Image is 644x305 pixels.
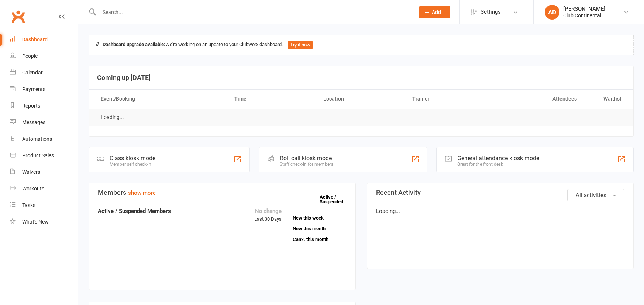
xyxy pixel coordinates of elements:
a: Automations [10,131,78,147]
span: All activities [576,192,606,199]
h3: Coming up [DATE] [97,74,625,81]
div: Roll call kiosk mode [280,155,333,162]
a: Calendar [10,64,78,81]
a: New this week [293,215,347,220]
a: Messages [10,114,78,131]
th: Time [228,90,317,108]
div: Product Sales [22,152,54,158]
div: Club Continental [563,12,605,19]
a: Dashboard [10,31,78,48]
span: Settings [481,4,501,20]
div: Tasks [22,202,35,208]
div: What's New [22,219,49,225]
a: New this month [293,226,347,231]
div: Messages [22,119,45,125]
strong: Active / Suspended Members [98,208,171,214]
a: People [10,48,78,64]
button: Add [419,6,450,18]
div: Last 30 Days [254,207,282,223]
h3: Recent Activity [376,189,625,196]
a: show more [128,190,156,196]
input: Search... [97,7,409,17]
a: Reports [10,98,78,114]
p: Loading... [376,207,625,215]
div: AD [545,5,559,20]
div: Reports [22,103,40,109]
th: Waitlist [583,90,628,108]
a: Active / Suspended [320,189,352,210]
div: Dashboard [22,36,48,42]
div: People [22,53,38,59]
a: Workouts [10,180,78,197]
th: Location [317,90,406,108]
div: Class kiosk mode [110,155,155,162]
div: Member self check-in [110,162,155,167]
a: Product Sales [10,147,78,164]
td: Loading... [94,109,131,126]
button: All activities [567,189,624,201]
a: Tasks [10,197,78,214]
div: We're working on an update to your Clubworx dashboard. [89,35,634,55]
div: General attendance kiosk mode [457,155,539,162]
h3: Members [98,189,347,196]
th: Trainer [406,90,495,108]
a: Clubworx [9,7,27,26]
a: What's New [10,214,78,230]
div: Automations [22,136,52,142]
div: [PERSON_NAME] [563,6,605,12]
div: Great for the front desk [457,162,539,167]
th: Event/Booking [94,90,228,108]
span: Add [432,9,441,15]
div: No change [254,207,282,215]
button: Try it now [288,41,313,49]
div: Calendar [22,70,43,76]
div: Staff check-in for members [280,162,333,167]
a: Canx. this month [293,237,347,242]
strong: Dashboard upgrade available: [103,42,165,47]
a: Payments [10,81,78,98]
a: Waivers [10,164,78,180]
div: Waivers [22,169,40,175]
div: Payments [22,86,45,92]
div: Workouts [22,186,44,192]
th: Attendees [495,90,583,108]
